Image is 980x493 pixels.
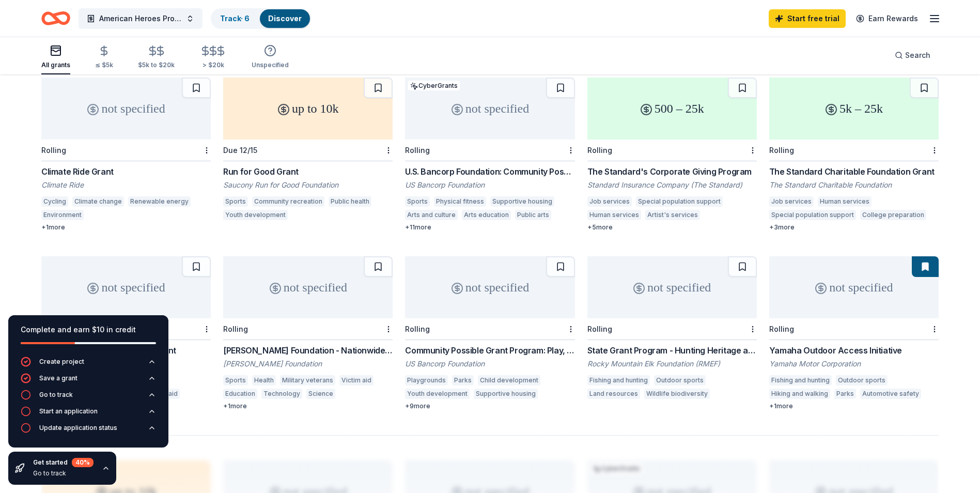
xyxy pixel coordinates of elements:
[223,78,393,140] div: up to 10k
[769,389,830,399] div: Hiking and walking
[769,9,846,28] a: Start free trial
[587,375,650,386] div: Fishing and hunting
[252,375,276,386] div: Health
[33,458,94,467] div: Get started
[644,389,710,399] div: Wildlife biodiversity
[405,256,574,410] a: not specifiedRollingCommunity Possible Grant Program: Play, Work, & Home GrantsUS Bancorp Foundat...
[587,210,641,220] div: Human services
[769,256,939,410] a: not specifiedRollingYamaha Outdoor Access InitiativeYamaha Motor CorporationFishing and huntingOu...
[850,9,924,28] a: Earn Rewards
[41,165,211,178] div: Climate Ride Grant
[836,375,888,386] div: Outdoor sports
[818,196,872,207] div: Human services
[452,375,474,386] div: Parks
[769,256,939,318] div: not specified
[33,469,94,477] div: Go to track
[587,180,757,190] div: Standard Insurance Company (The Standard)
[834,389,856,399] div: Parks
[405,325,430,333] div: Rolling
[223,256,393,318] div: not specified
[21,390,156,406] button: Go to track
[405,344,574,357] div: Community Possible Grant Program: Play, Work, & Home Grants
[41,256,211,410] a: not specifiedRolling[PERSON_NAME] Foundation Grant[PERSON_NAME] Foundation (The [PERSON_NAME] Fou...
[408,81,460,90] div: CyberGrants
[587,325,612,333] div: Rolling
[39,407,98,415] div: Start an application
[268,14,302,23] a: Discover
[405,78,574,140] div: not specified
[587,78,757,232] a: 500 – 25kRollingThe Standard's Corporate Giving ProgramStandard Insurance Company (The Standard)J...
[280,375,335,386] div: Military veterans
[138,61,175,69] div: $5k to $20k
[21,373,156,390] button: Save a grant
[39,374,77,382] div: Save a grant
[405,196,430,207] div: Sports
[462,210,511,220] div: Arts education
[72,458,94,467] div: 40 %
[405,146,430,155] div: Rolling
[587,146,612,155] div: Rolling
[587,78,757,140] div: 500 – 25k
[21,406,156,423] button: Start an application
[223,196,248,207] div: Sports
[860,389,921,399] div: Automotive safety
[490,196,554,207] div: Supportive housing
[41,210,84,220] div: Environment
[769,180,939,190] div: The Standard Charitable Foundation
[128,196,191,207] div: Renewable energy
[769,165,939,178] div: The Standard Charitable Foundation Grant
[339,375,374,386] div: Victim aid
[478,375,540,386] div: Child development
[860,210,926,220] div: College preparation
[252,196,324,207] div: Community recreation
[405,375,448,386] div: Playgrounds
[39,358,84,366] div: Create project
[405,78,574,232] a: not specifiedCyberGrantsRollingU.S. Bancorp Foundation: Community Possible Grant ProgramUS Bancor...
[41,256,211,318] div: not specified
[138,41,175,74] button: $5k to $20k
[769,78,939,140] div: 5k – 25k
[41,61,70,69] div: All grants
[405,402,574,410] div: + 9 more
[41,180,211,190] div: Climate Ride
[769,375,832,386] div: Fishing and hunting
[21,357,156,373] button: Create project
[654,375,706,386] div: Outdoor sports
[769,359,939,369] div: Yamaha Motor Corporation
[329,196,371,207] div: Public health
[587,389,640,399] div: Land resources
[769,325,794,333] div: Rolling
[261,389,302,399] div: Technology
[41,40,70,74] button: All grants
[587,196,632,207] div: Job services
[769,402,939,410] div: + 1 more
[41,146,66,155] div: Rolling
[306,389,335,399] div: Science
[587,165,757,178] div: The Standard's Corporate Giving Program
[21,323,156,336] div: Complete and earn $10 in credit
[99,12,182,25] span: American Heroes Project
[39,391,73,399] div: Go to track
[41,196,68,207] div: Cycling
[769,78,939,232] a: 5k – 25kRollingThe Standard Charitable Foundation GrantThe Standard Charitable FoundationJob serv...
[405,389,470,399] div: Youth development
[405,256,574,318] div: not specified
[95,61,113,69] div: ≤ $5k
[199,61,227,69] div: > $20k
[886,45,939,66] button: Search
[405,180,574,190] div: US Bancorp Foundation
[905,49,930,61] span: Search
[587,256,757,402] a: not specifiedRollingState Grant Program - Hunting Heritage and Conservation OutreachRocky Mountai...
[223,146,257,155] div: Due 12/15
[79,8,203,29] button: American Heroes Project
[223,359,393,369] div: [PERSON_NAME] Foundation
[223,180,393,190] div: Saucony Run for Good Foundation
[645,210,700,220] div: Artist's services
[39,424,117,432] div: Update application status
[41,78,211,140] div: not specified
[636,196,723,207] div: Special population support
[515,210,551,220] div: Public arts
[223,389,257,399] div: Education
[223,210,288,220] div: Youth development
[474,389,538,399] div: Supportive housing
